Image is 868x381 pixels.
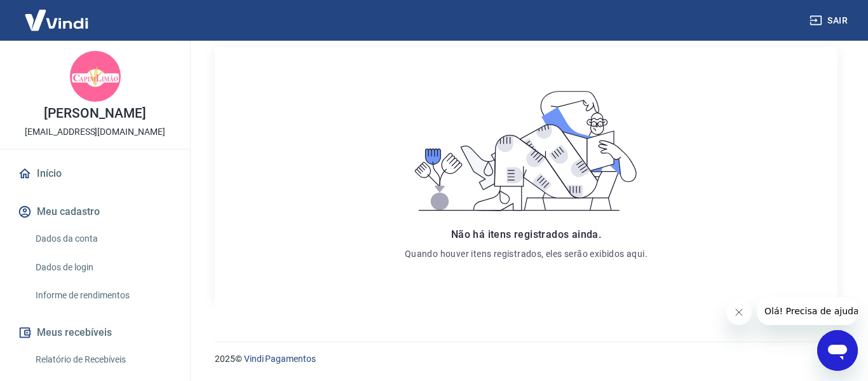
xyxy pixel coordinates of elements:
[15,198,175,226] button: Meu cadastro
[451,228,601,240] span: Não há itens registrados ainda.
[25,125,165,139] p: [EMAIL_ADDRESS][DOMAIN_NAME]
[15,319,175,347] button: Meus recebíveis
[31,226,175,252] a: Dados da conta
[15,160,175,188] a: Início
[757,297,858,325] iframe: Mensagem da empresa
[44,107,146,120] p: [PERSON_NAME]
[70,51,121,102] img: b3b5da38-2be6-44ff-a204-f786c7b2cd31.jpeg
[31,282,175,308] a: Informe de rendimentos
[15,1,98,39] img: Vindi
[215,352,837,366] p: 2025 ©
[726,300,752,325] iframe: Fechar mensagem
[817,330,858,371] iframe: Botão para abrir a janela de mensagens
[807,9,853,32] button: Sair
[405,247,648,260] p: Quando houver itens registrados, eles serão exibidos aqui.
[8,9,107,19] span: Olá! Precisa de ajuda?
[244,354,316,364] a: Vindi Pagamentos
[31,254,175,281] a: Dados de login
[31,347,175,373] a: Relatório de Recebíveis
